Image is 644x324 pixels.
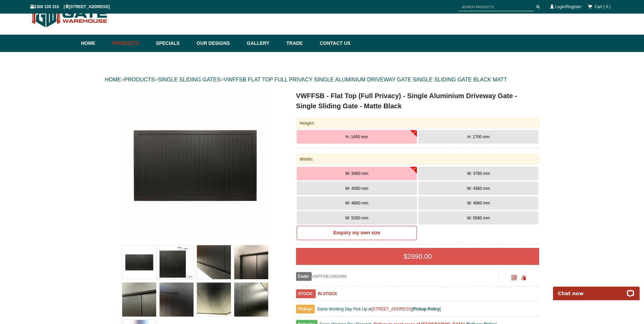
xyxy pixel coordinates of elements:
[372,307,412,311] a: [STREET_ADDRESS]
[318,291,337,296] b: IN STOCK
[333,230,380,235] b: Enquiry my own size
[124,77,155,83] a: PRODUCTS
[345,201,368,205] span: W: 4660 mm
[297,211,417,225] button: W: 5260 mm
[296,305,315,313] span: Pickup:
[297,196,417,210] button: W: 4660 mm
[467,186,490,191] span: W: 4360 mm
[555,4,581,9] a: Login/Register
[224,77,507,83] a: VWFFSB FLAT TOP FULL PRIVACY SINGLE ALUMINIUM DRIVEWAY GATE SINGLE SLIDING GATE BLACK MATT
[418,130,538,144] button: H: 1700 mm
[109,35,153,52] a: Products
[122,283,156,317] img: VWFFSB - Flat Top (Full Privacy) - Single Aluminium Driveway Gate - Single Sliding Gate - Matte B...
[345,171,368,176] span: W: 3460 mm
[594,4,610,9] span: Cart ( 0 )
[234,283,268,317] img: VWFFSB - Flat Top (Full Privacy) - Single Aluminium Driveway Gate - Single Sliding Gate - Matte B...
[152,35,193,52] a: Specials
[296,248,539,265] div: $
[418,196,538,210] button: W: 4960 mm
[81,35,109,52] a: Home
[158,77,221,83] a: SINGLE SLIDING GATES
[296,118,539,128] div: Height:
[296,289,316,298] span: STOCK:
[297,167,417,180] button: W: 3460 mm
[105,77,121,83] a: HOME
[418,211,538,225] button: W: 5560 mm
[418,167,538,180] button: W: 3760 mm
[234,245,268,279] img: VWFFSB - Flat Top (Full Privacy) - Single Aluminium Driveway Gate - Single Sliding Gate - Matte B...
[197,283,231,317] img: VWFFSB - Flat Top (Full Privacy) - Single Aluminium Driveway Gate - Single Sliding Gate - Matte B...
[316,35,351,52] a: Contact Us
[512,276,517,281] a: Click to enlarge and scan to share.
[418,182,538,195] button: W: 4360 mm
[317,307,441,311] span: Same Working Day Pick Up at [ ]
[467,201,490,205] span: W: 4960 mm
[345,216,368,220] span: W: 5260 mm
[521,275,526,281] span: Click to copy the URL
[105,69,539,91] div: > > >
[243,35,283,52] a: Gallery
[297,130,417,144] button: H: 1450 mm
[467,134,490,139] span: H: 1700 mm
[458,3,534,11] input: SEARCH PRODUCTS
[549,279,644,300] iframe: LiveChat chat widget
[296,272,312,281] span: Code:
[197,245,231,279] img: VWFFSB - Flat Top (Full Privacy) - Single Aluminium Driveway Gate - Single Sliding Gate - Matte B...
[30,4,110,9] span: 1300 100 310 | [STREET_ADDRESS]
[122,245,156,279] img: VWFFSB - Flat Top (Full Privacy) - Single Aluminium Driveway Gate - Single Sliding Gate - Matte B...
[106,91,285,240] a: VWFFSB - Flat Top (Full Privacy) - Single Aluminium Driveway Gate - Single Sliding Gate - Matte B...
[296,91,539,111] h1: VWFFSB - Flat Top (Full Privacy) - Single Aluminium Driveway Gate - Single Sliding Gate - Matte B...
[283,35,316,52] a: Trade
[297,182,417,195] button: W: 4060 mm
[193,35,243,52] a: Our Designs
[467,216,490,220] span: W: 5560 mm
[413,307,440,311] a: Pickup Policy
[467,171,490,176] span: W: 3760 mm
[346,134,368,139] span: H: 1450 mm
[121,91,270,240] img: VWFFSB - Flat Top (Full Privacy) - Single Aluminium Driveway Gate - Single Sliding Gate - Matte B...
[160,245,194,279] img: VWFFSB - Flat Top (Full Privacy) - Single Aluminium Driveway Gate - Single Sliding Gate - Matte B...
[160,283,194,317] img: VWFFSB - Flat Top (Full Privacy) - Single Aluminium Driveway Gate - Single Sliding Gate - Matte B...
[407,253,432,260] span: 2690.00
[297,226,417,240] a: Enquiry my own size
[296,154,539,164] div: Width:
[296,272,499,281] div: VWFFSB14503460
[345,186,368,191] span: W: 4060 mm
